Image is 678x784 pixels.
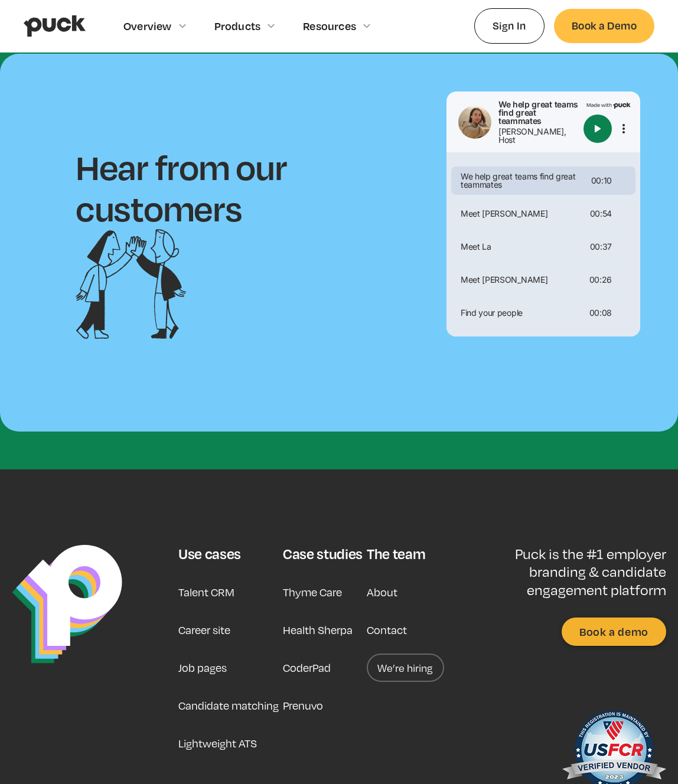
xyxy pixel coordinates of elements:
button: Play [584,115,612,143]
h2: Hear from our customers [76,146,409,229]
div: Meet [PERSON_NAME]00:26More options [451,266,635,294]
div: Products [214,19,261,32]
div: Meet La00:37More options [451,233,635,261]
a: Candidate matching [178,691,279,720]
div: Find your people00:08More options [451,299,635,327]
a: Talent CRM [178,578,234,606]
a: Book a demo [562,618,666,646]
div: [PERSON_NAME], Host [498,128,579,144]
div: Meet [PERSON_NAME] [456,276,585,284]
div: Meet [PERSON_NAME] [456,210,585,218]
a: Sign In [474,8,545,43]
div: 00:37 [590,243,612,251]
img: Made with Puck [586,101,631,109]
div: We help great teams find great teammates [456,172,586,189]
div: We help great teams find great teammates00:10More options [451,166,635,195]
div: Meet La [456,243,585,251]
div: Resources [303,19,356,32]
a: Health Sherpa [283,616,353,644]
a: Contact [367,616,407,644]
a: Prenuvo [283,691,323,720]
div: Meet [PERSON_NAME]00:54More options [451,200,635,228]
a: Career site [178,616,230,644]
a: Thyme Care [283,578,342,606]
div: Overview [123,19,172,32]
p: Puck is the #1 employer branding & candidate engagement platform [456,545,666,599]
div: We help great teams find great teammates [498,100,579,125]
a: Job pages [178,654,227,682]
div: 00:10 [591,177,612,185]
img: Puck Logo [12,545,122,664]
a: We’re hiring [367,654,444,682]
div: The team [367,545,425,563]
img: Jessica Cohen headshot [458,106,491,139]
div: Case studies [283,545,363,563]
a: Lightweight ATS [178,729,257,757]
a: CoderPad [283,654,331,682]
div: 00:54 [590,210,612,218]
button: More options [617,122,631,136]
div: Use cases [178,545,241,563]
div: 00:08 [589,309,612,317]
div: 00:26 [589,276,612,284]
div: Find your people [456,309,585,317]
a: About [367,578,397,606]
a: Book a Demo [554,9,654,43]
